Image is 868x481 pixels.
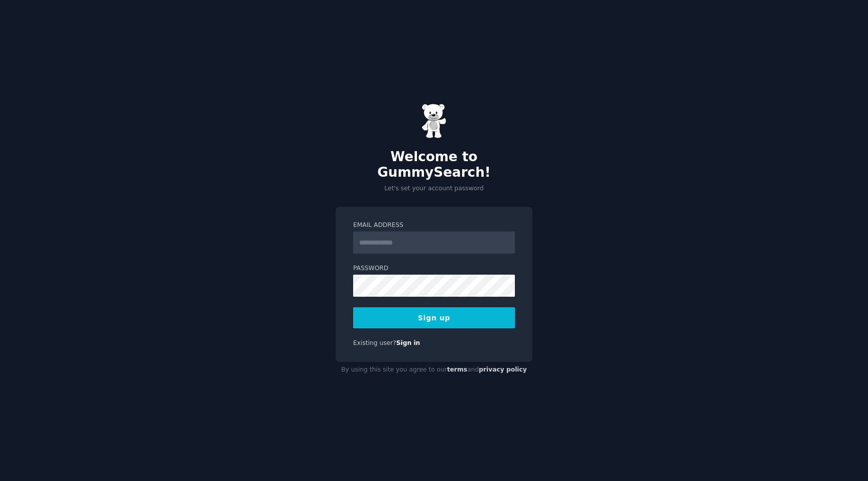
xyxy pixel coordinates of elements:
h2: Welcome to GummySearch! [336,149,532,181]
a: Sign in [396,339,420,346]
span: Existing user? [353,339,396,346]
p: Let's set your account password [336,184,532,193]
div: By using this site you agree to our and [336,362,532,378]
a: privacy policy [479,366,527,373]
button: Sign up [353,307,515,328]
img: Gummy Bear [421,103,447,139]
label: Password [353,264,515,273]
label: Email Address [353,221,515,230]
a: terms [447,366,467,373]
